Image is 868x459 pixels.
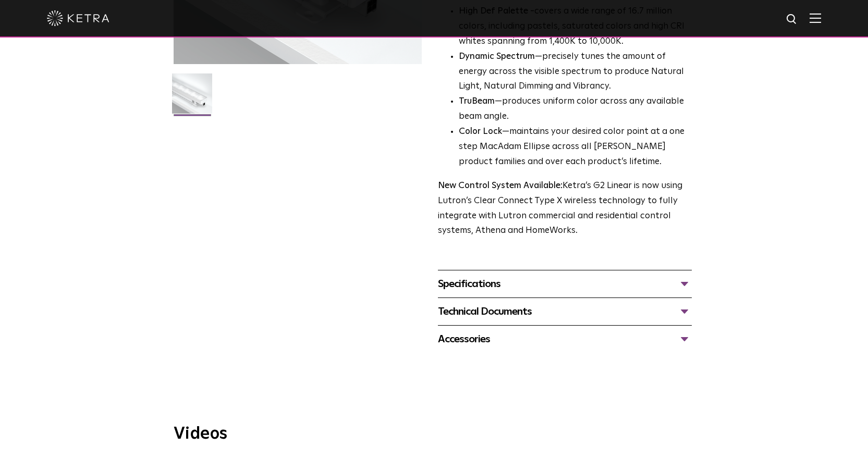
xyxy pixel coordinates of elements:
[459,97,495,106] strong: TruBeam
[459,49,692,95] li: —precisely tunes the amount of energy across the visible spectrum to produce Natural Light, Natur...
[810,13,821,23] img: Hamburger%20Nav.svg
[438,179,692,239] p: Ketra’s G2 Linear is now using Lutron’s Clear Connect Type X wireless technology to fully integra...
[459,125,692,170] li: —maintains your desired color point at a one step MacAdam Ellipse across all [PERSON_NAME] produc...
[172,73,212,121] img: G2-Linear-2021-Web-Square
[47,10,109,26] img: ketra-logo-2019-white
[438,331,692,348] div: Accessories
[786,13,799,26] img: search icon
[459,127,502,136] strong: Color Lock
[459,94,692,125] li: —produces uniform color across any available beam angle.
[459,52,535,61] strong: Dynamic Spectrum
[438,303,692,320] div: Technical Documents
[438,276,692,292] div: Specifications
[174,426,695,442] h3: Videos
[438,181,563,190] strong: New Control System Available:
